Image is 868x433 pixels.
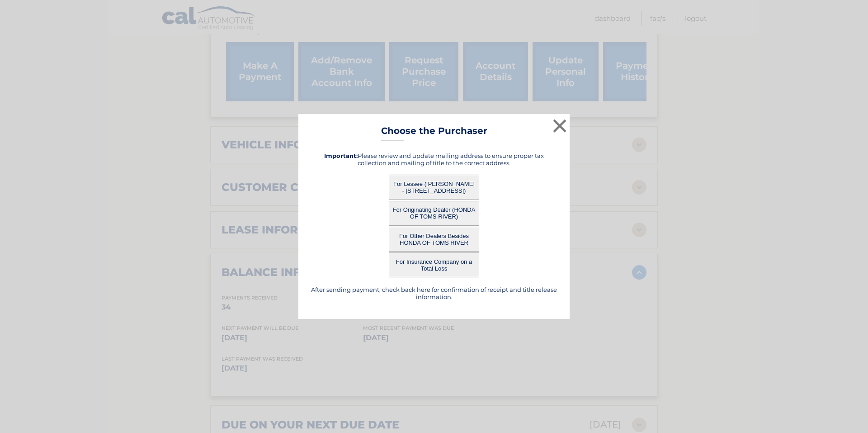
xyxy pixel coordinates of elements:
button: For Insurance Company on a Total Loss [389,252,479,277]
button: For Originating Dealer (HONDA OF TOMS RIVER) [389,201,479,226]
button: × [551,117,569,135]
h3: Choose the Purchaser [381,125,487,141]
strong: Important: [324,152,358,159]
button: For Other Dealers Besides HONDA OF TOMS RIVER [389,227,479,252]
h5: After sending payment, check back here for confirmation of receipt and title release information. [310,286,558,300]
h5: Please review and update mailing address to ensure proper tax collection and mailing of title to ... [310,152,558,167]
button: For Lessee ([PERSON_NAME] - [STREET_ADDRESS]) [389,175,479,200]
